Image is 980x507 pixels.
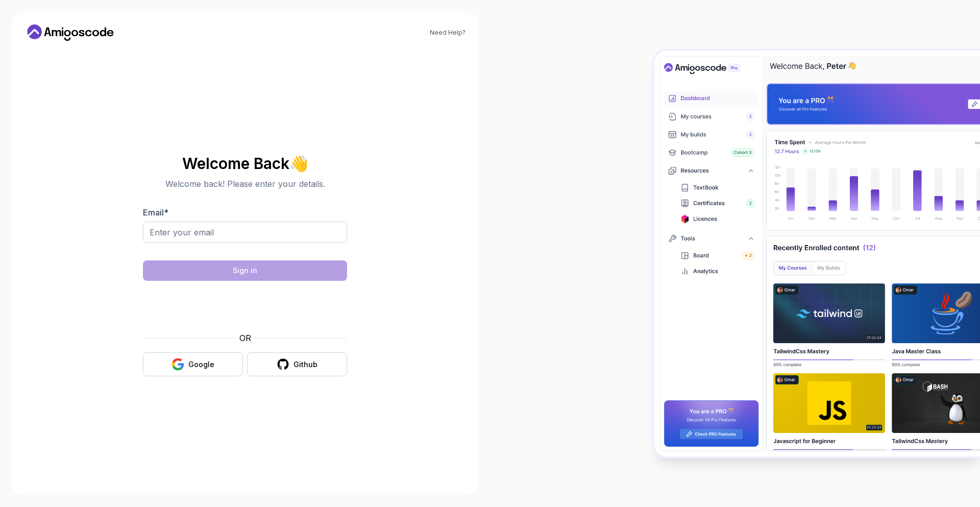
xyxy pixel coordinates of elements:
img: Amigoscode Dashboard [654,51,980,456]
iframe: Widget que contiene una casilla de verificación para el desafío de seguridad de hCaptcha [168,287,322,326]
span: 👋 [289,155,308,172]
div: Google [188,359,214,370]
a: Home link [24,25,116,41]
input: Enter your email [143,222,347,243]
div: Sign in [233,265,257,276]
button: Sign in [143,260,347,281]
button: Github [247,352,347,376]
p: Welcome back! Please enter your details. [143,178,347,190]
p: OR [239,332,251,344]
label: Email * [143,207,168,218]
h2: Welcome Back [143,155,347,172]
a: Need Help? [430,29,465,37]
div: Github [293,359,317,370]
button: Google [143,352,243,376]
